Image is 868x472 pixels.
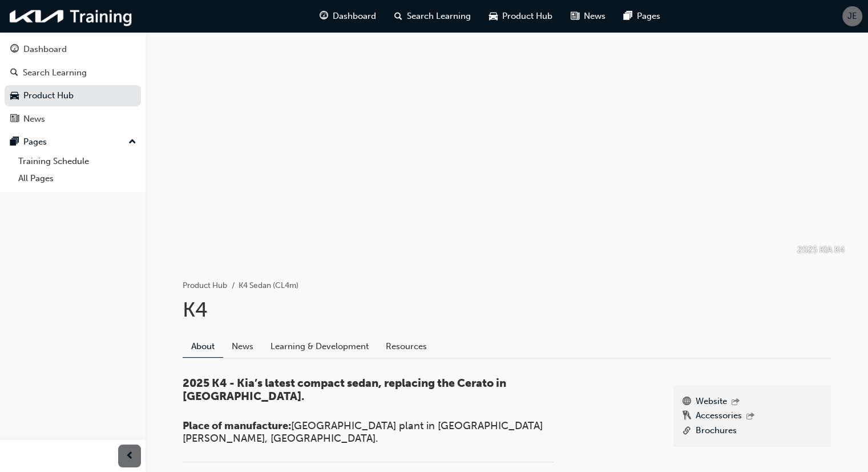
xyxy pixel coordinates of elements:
span: [GEOGRAPHIC_DATA] plant in [GEOGRAPHIC_DATA][PERSON_NAME], [GEOGRAPHIC_DATA]. [183,419,543,445]
a: Accessories [696,409,742,424]
span: news-icon [571,9,579,23]
a: Product Hub [5,85,141,106]
span: pages-icon [10,137,19,147]
span: JE [847,10,857,23]
a: About [183,335,223,358]
span: link-icon [683,424,691,438]
span: car-icon [10,91,19,101]
button: JE [842,6,862,26]
div: Pages [23,135,47,149]
span: 2025 K4 - Kia’s latest compact sedan, replacing the Cerato in [GEOGRAPHIC_DATA]. [183,377,508,403]
p: 2025 KIA K4 [797,243,845,257]
span: keys-icon [683,409,691,424]
a: pages-iconPages [615,5,669,28]
span: Pages [637,10,660,23]
a: guage-iconDashboard [310,5,385,28]
a: News [223,335,262,357]
span: News [584,10,605,23]
a: Product Hub [183,281,227,290]
a: News [5,109,141,130]
span: search-icon [394,9,402,23]
div: Dashboard [23,43,67,56]
span: prev-icon [126,449,134,463]
button: Pages [5,131,141,153]
a: Search Learning [5,62,141,83]
span: Product Hub [502,10,552,23]
button: DashboardSearch LearningProduct HubNews [5,37,141,131]
a: All Pages [14,170,141,187]
span: car-icon [489,9,498,23]
span: Dashboard [333,10,376,23]
a: Dashboard [5,39,141,60]
span: outbound-icon [732,398,740,407]
a: car-iconProduct Hub [480,5,562,28]
span: up-icon [128,135,136,150]
a: Learning & Development [262,335,377,357]
li: K4 Sedan (CL4m) [239,279,298,293]
span: news-icon [10,114,19,125]
a: Website [696,395,727,410]
a: search-iconSearch Learning [385,5,480,28]
span: www-icon [683,395,691,410]
span: Place of manufacture: [183,419,291,432]
div: Search Learning [23,66,87,79]
span: Search Learning [407,10,471,23]
div: News [23,113,45,126]
a: Resources [377,335,435,357]
span: search-icon [10,68,18,78]
a: news-iconNews [562,5,615,28]
img: kia-training [6,5,137,28]
span: pages-icon [624,9,632,23]
a: Brochures [696,424,737,438]
a: Training Schedule [14,153,141,170]
span: guage-icon [10,45,19,55]
h1: K4 [183,297,831,322]
span: guage-icon [320,9,328,23]
span: outbound-icon [746,412,754,422]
